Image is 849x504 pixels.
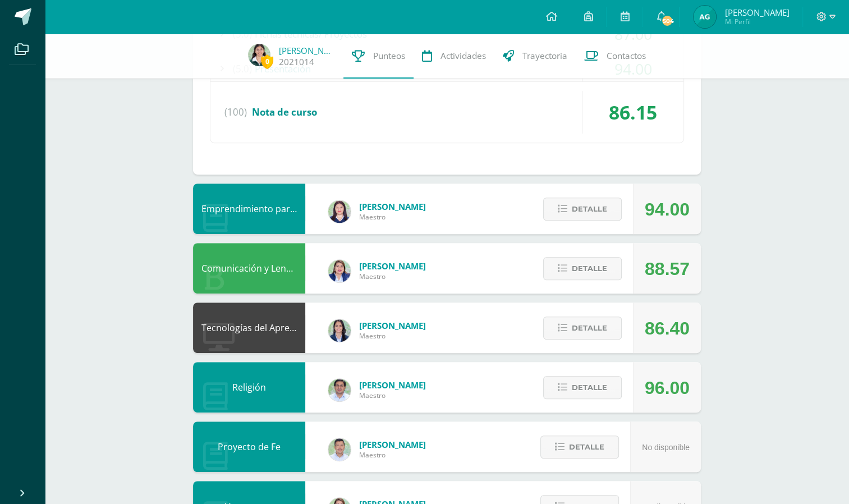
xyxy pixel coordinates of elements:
[569,437,604,457] span: Detalle
[572,377,607,398] span: Detalle
[359,272,426,281] span: Maestro
[576,34,654,79] a: Contactos
[724,17,789,26] span: Mi Perfil
[279,56,314,68] a: 2021014
[440,50,486,62] span: Actividades
[373,50,405,62] span: Punteos
[193,303,305,353] div: Tecnologías del Aprendizaje y la Comunicación: Computación
[661,15,673,27] span: 504
[252,106,317,118] span: Nota de curso
[414,34,494,79] a: Actividades
[543,198,622,221] button: Detalle
[359,391,426,400] span: Maestro
[328,319,351,342] img: 7489ccb779e23ff9f2c3e89c21f82ed0.png
[193,362,305,413] div: Religión
[572,199,607,219] span: Detalle
[607,50,646,62] span: Contactos
[248,44,270,66] img: 21ecb1b6eb62dfcd83b073e897be9f81.png
[359,320,426,331] span: [PERSON_NAME]
[543,257,622,280] button: Detalle
[543,317,622,340] button: Detalle
[645,184,690,235] div: 94.00
[645,363,690,413] div: 96.00
[494,34,576,79] a: Trayectoria
[224,91,247,134] span: (100)
[328,200,351,223] img: a452c7054714546f759a1a740f2e8572.png
[359,331,426,341] span: Maestro
[642,443,690,452] span: No disponible
[724,7,789,18] span: [PERSON_NAME]
[359,260,426,272] span: [PERSON_NAME]
[359,379,426,391] span: [PERSON_NAME]
[543,376,622,399] button: Detalle
[540,436,619,459] button: Detalle
[645,244,690,294] div: 88.57
[359,201,426,212] span: [PERSON_NAME]
[328,260,351,282] img: 97caf0f34450839a27c93473503a1ec1.png
[193,243,305,294] div: Comunicación y Lenguaje, Idioma Español
[582,91,683,134] div: 86.15
[572,258,607,279] span: Detalle
[572,318,607,338] span: Detalle
[279,45,335,56] a: [PERSON_NAME]
[328,438,351,461] img: 585d333ccf69bb1c6e5868c8cef08dba.png
[193,184,305,234] div: Emprendimiento para la Productividad
[359,212,426,222] span: Maestro
[645,303,690,354] div: 86.40
[328,379,351,401] img: f767cae2d037801592f2ba1a5db71a2a.png
[359,439,426,450] span: [PERSON_NAME]
[522,50,567,62] span: Trayectoria
[193,421,305,472] div: Proyecto de Fe
[359,450,426,460] span: Maestro
[343,34,414,79] a: Punteos
[261,54,273,68] span: 0
[694,6,716,28] img: c11d42e410010543b8f7588cb98b0966.png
